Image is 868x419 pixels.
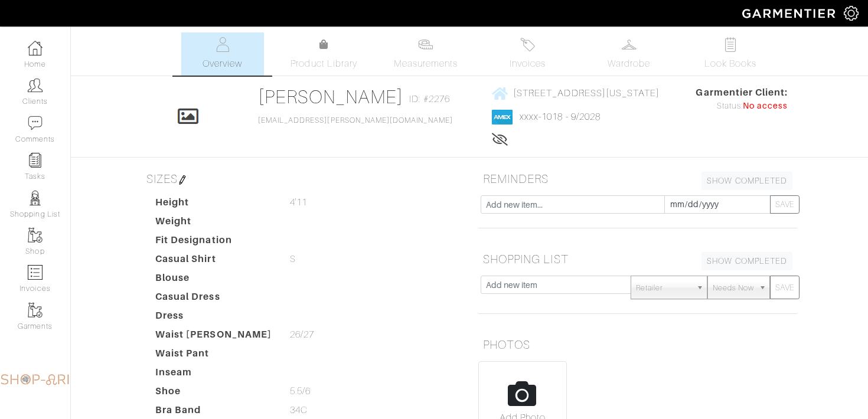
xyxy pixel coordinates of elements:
input: Add new item [481,276,631,294]
h5: SIZES [142,167,461,191]
a: SHOW COMPLETED [701,252,792,270]
dt: Casual Dress [146,290,281,309]
a: xxxx-1018 - 9/2028 [520,112,601,122]
img: clients-icon-6bae9207a08558b7cb47a8932f037763ab4055f8c8b6bfacd5dc20c3e0201464.png [28,78,43,93]
span: Wardrobe [608,57,650,71]
span: 5.5/6 [290,384,311,398]
dt: Dress [146,309,281,328]
a: Invoices [486,32,569,76]
dt: Weight [146,214,281,233]
img: garments-icon-b7da505a4dc4fd61783c78ac3ca0ef83fa9d6f193b1c9dc38574b1d14d53ca28.png [28,303,43,317]
a: Product Library [283,38,366,71]
button: SAVE [770,195,800,214]
a: [STREET_ADDRESS][US_STATE] [492,86,660,100]
a: Overview [181,32,264,76]
span: [STREET_ADDRESS][US_STATE] [513,88,660,99]
img: garmentier-logo-header-white-b43fb05a5012e4ada735d5af1a66efaba907eab6374d6393d1fbf88cb4ef424d.png [736,3,844,24]
img: measurements-466bbee1fd09ba9460f595b01e5d73f9e2bff037440d3c8f018324cb6cdf7a4a.svg [418,37,433,52]
span: Needs Now [713,276,754,300]
dt: Blouse [146,271,281,290]
dt: Inseam [146,365,281,384]
a: Measurements [384,32,468,76]
span: Garmentier Client: [696,86,788,100]
img: reminder-icon-8004d30b9f0a5d33ae49ab947aed9ed385cf756f9e5892f1edd6e32f2345188e.png [28,153,43,168]
img: wardrobe-487a4870c1b7c33e795ec22d11cfc2ed9d08956e64fb3008fe2437562e282088.svg [622,37,637,52]
img: dashboard-icon-dbcd8f5a0b271acd01030246c82b418ddd0df26cd7fceb0bd07c9910d44c42f6.png [28,41,43,55]
dt: Waist Pant [146,346,281,365]
span: ID: #2276 [409,92,449,106]
img: gear-icon-white-bd11855cb880d31180b6d7d6211b90ccbf57a29d726f0c71d8c61bd08dd39cc2.png [844,6,859,21]
img: garments-icon-b7da505a4dc4fd61783c78ac3ca0ef83fa9d6f193b1c9dc38574b1d14d53ca28.png [28,228,43,243]
span: Measurements [394,57,458,71]
h5: REMINDERS [478,167,797,191]
span: Retailer [636,276,691,300]
a: [PERSON_NAME] [258,86,404,107]
span: 34C [290,403,308,417]
span: No access [743,100,788,113]
span: Overview [203,57,242,71]
img: basicinfo-40fd8af6dae0f16599ec9e87c0ef1c0a1fdea2edbe929e3d69a839185d80c458.svg [215,37,230,52]
span: S [290,252,296,266]
img: orders-27d20c2124de7fd6de4e0e44c1d41de31381a507db9b33961299e4e07d508b8c.svg [520,37,535,52]
img: todo-9ac3debb85659649dc8f770b8b6100bb5dab4b48dedcbae339e5042a72dfd3cc.svg [723,37,738,52]
span: Look Books [704,57,757,71]
dt: Casual Shirt [146,252,281,271]
button: SAVE [770,276,800,299]
a: SHOW COMPLETED [701,172,792,190]
img: pen-cf24a1663064a2ec1b9c1bd2387e9de7a2fa800b781884d57f21acf72779bad2.png [178,175,187,185]
img: orders-icon-0abe47150d42831381b5fb84f609e132dff9fe21cb692f30cb5eec754e2cba89.png [28,265,43,280]
dt: Waist [PERSON_NAME] [146,328,281,346]
img: stylists-icon-eb353228a002819b7ec25b43dbf5f0378dd9e0616d9560372ff212230b889e62.png [28,191,43,205]
input: Add new item... [481,195,665,214]
img: comment-icon-a0a6a9ef722e966f86d9cbdc48e553b5cf19dbc54f86b18d962a5391bc8f6eb6.png [28,116,43,130]
a: Look Books [689,32,772,76]
h5: PHOTOS [478,333,797,356]
span: Invoices [510,57,546,71]
span: 4'11 [290,195,307,209]
span: 26/27 [290,328,314,342]
span: Product Library [291,57,357,71]
a: Wardrobe [588,32,670,76]
a: [EMAIL_ADDRESS][PERSON_NAME][DOMAIN_NAME] [258,116,453,125]
h5: SHOPPING LIST [478,247,797,271]
dt: Fit Designation [146,233,281,252]
img: american_express-1200034d2e149cdf2cc7894a33a747db654cf6f8355cb502592f1d228b2ac700.png [492,110,513,125]
dt: Height [146,195,281,214]
div: Status: [696,100,788,113]
dt: Shoe [146,384,281,403]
